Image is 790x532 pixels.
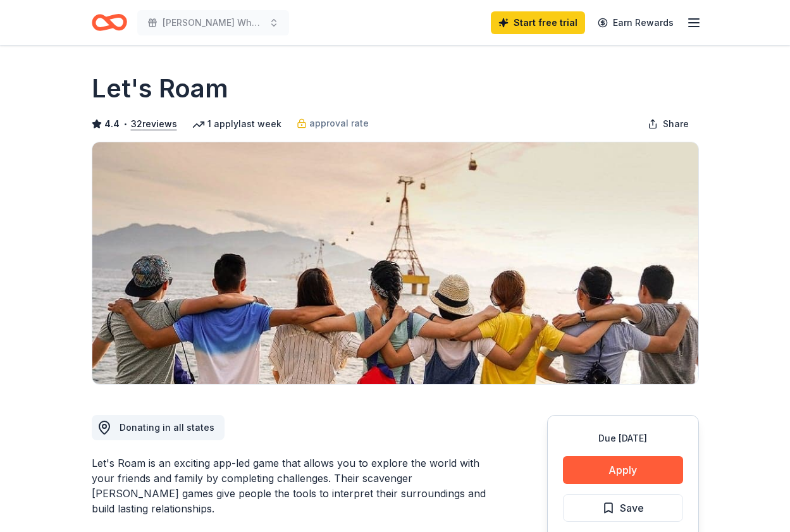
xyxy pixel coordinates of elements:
[192,116,281,132] div: 1 apply last week
[663,116,689,132] span: Share
[563,431,683,446] div: Due [DATE]
[297,116,369,131] a: approval rate
[563,456,683,484] button: Apply
[309,116,369,131] span: approval rate
[620,500,644,516] span: Save
[92,455,486,516] div: Let's Roam is an exciting app-led game that allows you to explore the world with your friends and...
[590,11,681,34] a: Earn Rewards
[563,494,683,522] button: Save
[92,142,698,384] img: Image for Let's Roam
[123,119,127,129] span: •
[491,11,585,34] a: Start free trial
[638,111,699,137] button: Share
[163,15,264,30] span: [PERSON_NAME] Wheels Drive Fore Opportunity Golf Tournament
[92,71,228,106] h1: Let's Roam
[131,116,177,132] button: 32reviews
[120,422,214,433] span: Donating in all states
[137,10,289,35] button: [PERSON_NAME] Wheels Drive Fore Opportunity Golf Tournament
[104,116,120,132] span: 4.4
[92,8,127,37] a: Home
